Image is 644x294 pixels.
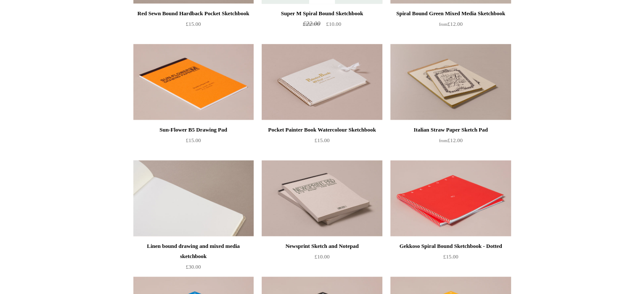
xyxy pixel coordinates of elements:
[264,241,380,251] div: Newsprint Sketch and Notepad
[135,241,252,261] div: Linen bound drawing and mixed media sketchbook
[133,44,254,120] img: Sun-Flower B5 Drawing Pad
[262,125,382,159] a: Pocket Painter Book Watercolour Sketchbook £15.00
[392,241,509,251] div: Gekkoso Spiral Bound Sketchbook - Dotted
[135,125,252,135] div: Sun-Flower B5 Drawing Pad
[186,137,201,143] span: £15.00
[303,20,320,27] span: £22.00
[264,8,380,19] div: Super M Spiral Bound Sketchbook
[133,8,254,43] a: Red Sewn Bound Hardback Pocket Sketchbook £15.00
[133,241,254,276] a: Linen bound drawing and mixed media sketchbook £30.00
[262,44,382,120] img: Pocket Painter Book Watercolour Sketchbook
[390,160,511,236] img: Gekkoso Spiral Bound Sketchbook - Dotted
[392,8,509,19] div: Spiral Bound Green Mixed Media Sketchbook
[133,160,254,236] img: Linen bound drawing and mixed media sketchbook
[390,44,511,120] a: Italian Straw Paper Sketch Pad Italian Straw Paper Sketch Pad
[392,125,509,135] div: Italian Straw Paper Sketch Pad
[390,44,511,120] img: Italian Straw Paper Sketch Pad
[264,125,380,135] div: Pocket Painter Book Watercolour Sketchbook
[135,8,252,19] div: Red Sewn Bound Hardback Pocket Sketchbook
[439,22,448,27] span: from
[439,21,463,27] span: £12.00
[390,8,511,43] a: Spiral Bound Green Mixed Media Sketchbook from£12.00
[262,241,382,276] a: Newsprint Sketch and Notepad £10.00
[186,21,201,27] span: £15.00
[262,160,382,236] a: Newsprint Sketch and Notepad Newsprint Sketch and Notepad
[439,138,448,143] span: from
[443,253,459,260] span: £15.00
[262,8,382,43] a: Super M Spiral Bound Sketchbook £22.00 £10.00
[315,137,330,143] span: £15.00
[133,160,254,236] a: Linen bound drawing and mixed media sketchbook Linen bound drawing and mixed media sketchbook
[439,137,463,143] span: £12.00
[133,44,254,120] a: Sun-Flower B5 Drawing Pad Sun-Flower B5 Drawing Pad
[390,125,511,159] a: Italian Straw Paper Sketch Pad from£12.00
[326,21,341,27] span: £10.00
[186,264,201,270] span: £30.00
[262,44,382,120] a: Pocket Painter Book Watercolour Sketchbook Pocket Painter Book Watercolour Sketchbook
[133,125,254,159] a: Sun-Flower B5 Drawing Pad £15.00
[315,253,330,260] span: £10.00
[390,160,511,236] a: Gekkoso Spiral Bound Sketchbook - Dotted Gekkoso Spiral Bound Sketchbook - Dotted
[262,160,382,236] img: Newsprint Sketch and Notepad
[390,241,511,276] a: Gekkoso Spiral Bound Sketchbook - Dotted £15.00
